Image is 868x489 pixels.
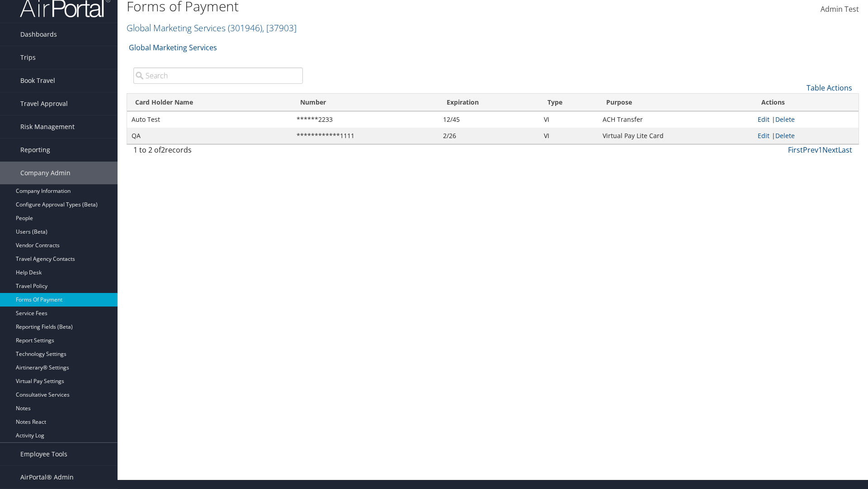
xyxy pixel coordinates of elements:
span: Book Travel [20,69,55,92]
th: Purpose: activate to sort column descending [598,94,753,111]
a: Edit [758,131,769,140]
td: Auto Test [127,111,292,128]
td: 12/45 [439,111,539,128]
th: Number [292,94,439,111]
td: VI [539,128,598,144]
a: Prev [803,145,818,155]
td: VI [539,111,598,128]
span: Risk Management [20,115,75,138]
td: QA [127,128,292,144]
td: | [753,111,859,128]
span: ( 301946 ) [228,22,262,34]
a: Table Actions [807,83,852,93]
span: Travel Approval [20,92,68,115]
span: Admin Test [821,4,859,14]
th: Type [539,94,598,111]
a: First [788,145,803,155]
a: Last [838,145,852,155]
th: Expiration: activate to sort column ascending [439,94,539,111]
a: Delete [775,115,795,124]
span: AirPortal® Admin [20,466,74,489]
input: Search [133,67,303,84]
span: Reporting [20,139,50,161]
span: Company Admin [20,162,71,184]
a: Global Marketing Services [127,22,297,34]
td: ACH Transfer [598,111,753,128]
span: Employee Tools [20,443,67,465]
span: 2 [161,145,165,155]
th: Card Holder Name [127,94,292,111]
div: 1 to 2 of records [133,144,303,160]
span: Dashboards [20,23,57,46]
a: 1 [818,145,822,155]
td: | [753,128,859,144]
a: Edit [758,115,769,124]
span: Trips [20,46,36,69]
a: Global Marketing Services [129,38,217,57]
td: Virtual Pay Lite Card [598,128,753,144]
span: , [ 37903 ] [262,22,297,34]
th: Actions [753,94,859,111]
a: Next [822,145,838,155]
td: 2/26 [439,128,539,144]
a: Delete [775,131,795,140]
